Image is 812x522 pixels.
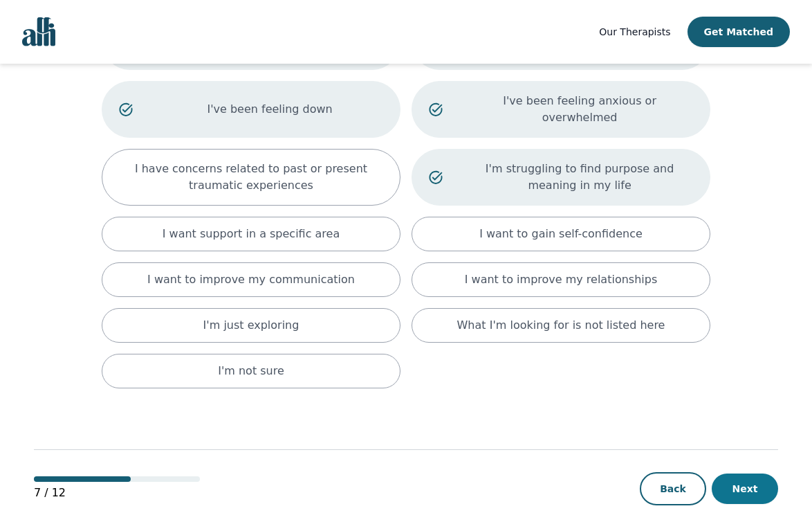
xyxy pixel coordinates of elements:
p: I've been feeling down [156,101,383,118]
button: Get Matched [688,17,790,47]
button: Back [640,472,706,505]
p: I'm not sure [218,363,284,379]
p: I want support in a specific area [163,226,340,242]
button: Next [712,474,778,504]
p: I'm just exploring [203,317,299,334]
img: alli logo [22,17,55,46]
p: What I'm looking for is not listed here [457,317,665,334]
p: I'm struggling to find purpose and meaning in my life [466,161,693,194]
span: Our Therapists [599,26,670,37]
p: I have concerns related to past or present traumatic experiences [119,161,383,194]
p: I want to improve my communication [147,271,355,288]
p: I want to improve my relationships [465,271,657,288]
a: Our Therapists [599,24,670,40]
p: 7 / 12 [34,485,200,501]
p: I want to gain self-confidence [479,226,643,242]
p: I've been feeling anxious or overwhelmed [466,93,693,126]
